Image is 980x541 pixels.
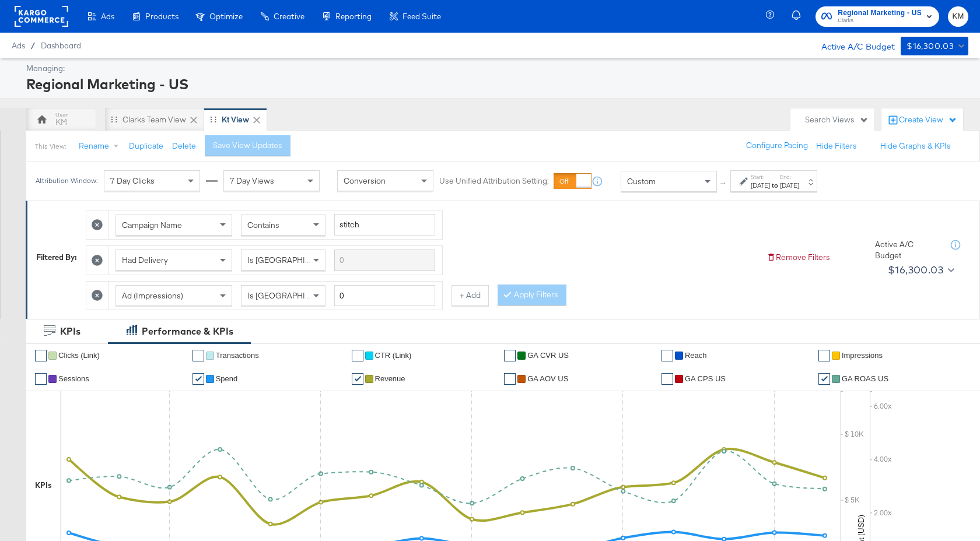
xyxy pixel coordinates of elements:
[751,181,770,190] div: [DATE]
[439,176,549,187] label: Use Unified Attribution Setting:
[718,181,729,185] span: ↑
[334,250,435,271] input: Enter a search term
[661,373,673,385] a: ✔
[35,350,47,361] a: ✔
[36,252,77,263] div: Filtered By:
[71,136,131,157] button: Rename
[110,176,155,187] span: 7 Day Clicks
[402,12,441,21] span: Feed Suite
[216,374,238,383] span: Spend
[838,16,922,26] span: Clarks
[953,10,964,23] span: KM
[770,181,780,189] strong: to
[35,177,98,185] div: Attribution Window:
[111,116,117,122] div: Drag to reorder tab
[209,12,243,21] span: Optimize
[12,41,25,50] span: Ads
[738,135,816,156] button: Configure Pacing
[122,220,182,230] span: Campaign Name
[809,37,895,54] div: Active A/C Budget
[247,255,337,265] span: Is [GEOGRAPHIC_DATA]
[122,255,168,265] span: Had Delivery
[274,12,304,21] span: Creative
[685,374,726,383] span: GA CPS US
[26,74,965,94] div: Regional Marketing - US
[25,41,41,50] span: /
[842,374,888,383] span: GA ROAS US
[504,373,516,385] a: ✔
[875,239,939,261] div: Active A/C Budget
[880,140,951,152] button: Hide Graphs & KPIs
[247,290,337,301] span: Is [GEOGRAPHIC_DATA]
[375,351,412,360] span: CTR (Link)
[335,12,372,21] span: Reporting
[123,114,186,125] div: Clarks Team View
[780,181,799,190] div: [DATE]
[122,290,183,301] span: Ad (Impressions)
[751,173,770,181] label: Start:
[815,6,939,27] button: Regional Marketing - USClarks
[55,117,67,128] div: KM
[35,142,66,151] div: This View:
[842,351,883,360] span: Impressions
[334,214,435,236] input: Enter a search term
[901,37,968,55] button: $16,300.03
[661,350,673,361] a: ✔
[883,261,957,279] button: $16,300.03
[452,285,489,306] button: + Add
[334,285,435,307] input: Enter a number
[222,114,249,125] div: kt View
[58,351,100,360] span: Clicks (Link)
[527,351,569,360] span: GA CVR US
[352,373,363,385] a: ✔
[210,116,216,122] div: Drag to reorder tab
[780,173,799,181] label: End:
[527,374,568,383] span: GA AOV US
[948,6,968,27] button: KM
[60,325,80,338] div: KPIs
[685,351,707,360] span: Reach
[35,373,47,385] a: ✔
[247,220,279,230] span: Contains
[627,176,656,187] span: Custom
[26,63,965,74] div: Managing:
[818,350,830,361] a: ✔
[899,114,957,126] div: Create View
[352,350,363,361] a: ✔
[816,140,857,152] button: Hide Filters
[35,480,52,491] div: KPIs
[838,7,922,19] span: Regional Marketing - US
[192,373,204,385] a: ✔
[504,350,516,361] a: ✔
[145,12,178,21] span: Products
[129,140,163,152] button: Duplicate
[375,374,405,383] span: Revenue
[818,373,830,385] a: ✔
[344,176,386,187] span: Conversion
[805,114,869,125] div: Search Views
[41,41,81,50] a: Dashboard
[172,140,196,152] button: Delete
[192,350,204,361] a: ✔
[216,351,259,360] span: Transactions
[230,176,274,187] span: 7 Day Views
[907,39,954,54] div: $16,300.03
[142,325,233,338] div: Performance & KPIs
[58,374,89,383] span: Sessions
[888,261,943,279] div: $16,300.03
[101,12,114,21] span: Ads
[766,252,830,263] button: Remove Filters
